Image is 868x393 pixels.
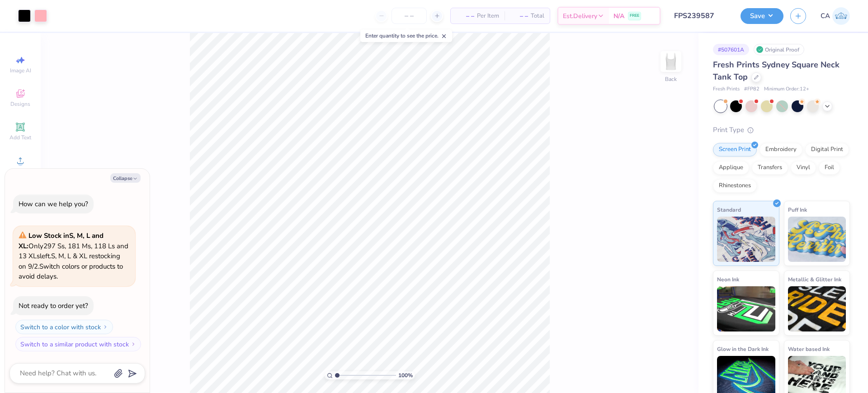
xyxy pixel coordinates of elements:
span: Puff Ink [788,205,807,214]
span: Total [531,11,544,21]
span: Standard [717,205,741,214]
img: Switch to a color with stock [103,324,108,330]
img: Puff Ink [788,217,846,262]
button: Switch to a color with stock [15,320,113,334]
div: Digital Print [805,143,849,156]
span: # FP82 [744,85,759,93]
strong: Low Stock in S, M, L and XL : [19,231,104,251]
span: Designs [10,100,30,108]
div: Not ready to order yet? [19,301,88,310]
img: Neon Ink [717,286,775,331]
button: Save [741,8,783,24]
div: Foil [819,161,840,175]
span: Add Text [9,134,31,141]
a: CA [821,7,850,25]
div: Rhinestones [713,179,757,193]
img: Switch to a similar product with stock [131,341,136,347]
span: – – [510,11,528,21]
div: Original Proof [754,44,804,55]
span: Fresh Prints Sydney Square Neck Tank Top [713,59,840,82]
span: Per Item [477,11,499,21]
span: – – [456,11,474,21]
span: Upload [11,167,29,175]
div: Embroidery [759,143,802,156]
span: Only 297 Ss, 181 Ms, 118 Ls and 13 XLs left. S, M, L & XL restocking on 9/2. Switch colors or pro... [19,231,128,281]
span: Glow in the Dark Ink [717,344,769,354]
span: Neon Ink [717,275,739,284]
div: Enter quantity to see the price. [360,29,452,42]
span: Minimum Order: 12 + [764,85,809,93]
span: Fresh Prints [713,85,740,93]
img: Metallic & Glitter Ink [788,286,846,331]
span: Metallic & Glitter Ink [788,275,841,284]
div: Print Type [713,125,850,135]
span: Est. Delivery [563,11,597,21]
img: Standard [717,217,775,262]
span: FREE [630,13,639,19]
span: N/A [613,11,624,21]
div: Transfers [752,161,788,175]
img: Back [662,52,680,71]
span: CA [821,11,830,21]
span: Image AI [10,67,31,74]
div: # 507601A [713,44,749,55]
div: Vinyl [791,161,816,175]
span: Water based Ink [788,344,830,354]
input: Untitled Design [667,7,734,25]
div: Screen Print [713,143,757,156]
button: Collapse [110,173,141,183]
div: Applique [713,161,749,175]
button: Switch to a similar product with stock [15,337,141,351]
div: How can we help you? [19,199,88,208]
input: – – [392,8,427,24]
img: Chollene Anne Aranda [832,7,850,25]
div: Back [665,75,677,83]
span: 100 % [398,371,413,379]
